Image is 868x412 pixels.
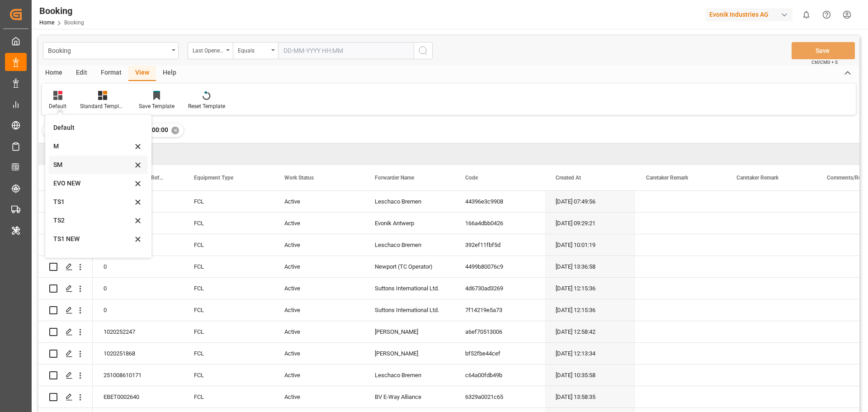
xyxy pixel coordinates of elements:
div: Active [274,234,364,256]
a: Home [39,19,54,26]
div: [DATE] 13:36:58 [545,256,635,277]
div: 0 [93,278,183,299]
div: [PERSON_NAME] [364,343,454,364]
div: 7f14219e5a73 [454,299,545,321]
div: Suttons International Ltd. [364,299,454,321]
button: search button [414,42,433,59]
div: Leschaco Bremen [364,234,454,256]
div: FCL [183,386,274,407]
div: [DATE] 10:01:19 [545,234,635,256]
div: Active [274,386,364,407]
span: Equipment Type [194,175,233,181]
div: Press SPACE to select this row. [38,321,93,343]
div: Format [94,66,128,81]
div: Active [274,299,364,321]
div: [PERSON_NAME] [364,321,454,342]
div: Active [274,213,364,234]
div: Press SPACE to select this row. [38,191,93,213]
div: Standard Templates [80,102,125,110]
div: [DATE] 12:13:34 [545,343,635,364]
div: Active [274,343,364,364]
div: Home [38,66,69,81]
div: 4d6730ad3269 [454,278,545,299]
div: 44396e3c9908 [454,191,545,212]
div: 392ef11fbf5d [454,234,545,256]
button: Help Center [816,5,837,25]
div: [DATE] 12:58:42 [545,321,635,342]
button: open menu [233,42,278,59]
div: 0 [93,256,183,277]
span: Created At [556,175,581,181]
div: a6ef70513006 [454,321,545,342]
div: 1020252247 [93,321,183,342]
button: open menu [188,42,233,59]
div: [DATE] 09:29:21 [545,213,635,234]
button: Save [792,42,855,59]
div: Evonik Industries AG [706,8,793,21]
div: Active [274,321,364,342]
div: M [53,142,132,151]
div: FCL [183,191,274,212]
div: FCL [183,234,274,256]
div: FCL [183,213,274,234]
div: Press SPACE to select this row. [38,213,93,234]
div: Booking [48,44,169,56]
div: FCL [183,256,274,277]
div: FCL [183,299,274,321]
div: FCL [183,365,274,386]
div: Help [156,66,183,81]
div: Reset Template [188,102,225,110]
input: DD-MM-YYYY HH:MM [278,42,414,59]
div: Save Template [139,102,175,110]
div: Press SPACE to select this row. [38,365,93,386]
div: Last Opened Date [193,44,223,55]
span: Caretaker Remark [736,175,778,181]
div: [DATE] 07:49:56 [545,191,635,212]
div: ✕ [171,127,179,134]
div: EVE NEW [53,253,132,262]
span: Code [465,175,478,181]
div: [DATE] 12:15:36 [545,299,635,321]
div: 251008610171 [93,365,183,386]
div: Press SPACE to select this row. [38,343,93,365]
button: show 0 new notifications [796,5,816,25]
div: TS1 [53,197,132,207]
button: Evonik Industries AG [706,6,796,23]
div: Press SPACE to select this row. [38,278,93,299]
div: TS1 NEW [53,234,132,244]
div: 4499b80076c9 [454,256,545,277]
div: TS2 [53,216,132,225]
div: [DATE] 13:58:35 [545,386,635,407]
div: 6329a0021c65 [454,386,545,407]
div: c64a00fdb49b [454,365,545,386]
div: BV E-Way Alliance [364,386,454,407]
div: Active [274,191,364,212]
div: Active [274,256,364,277]
div: 0 [93,299,183,321]
div: Press SPACE to select this row. [38,256,93,278]
div: Active [274,278,364,299]
div: EBET0002640 [93,386,183,407]
div: Newport (TC Operator) [364,256,454,277]
span: Forwarder Name [375,175,414,181]
div: Leschaco Bremen [364,191,454,212]
div: FCL [183,321,274,342]
div: FCL [183,278,274,299]
div: Press SPACE to select this row. [38,299,93,321]
div: [DATE] 10:35:58 [545,365,635,386]
div: SM [53,160,132,170]
div: Active [274,365,364,386]
div: Equals [238,44,269,55]
button: open menu [43,42,179,59]
div: View [128,66,156,81]
div: Default [53,123,132,133]
div: [DATE] 12:15:36 [545,278,635,299]
div: Default [49,102,66,110]
div: Suttons International Ltd. [364,278,454,299]
div: EVO NEW [53,179,132,188]
div: FCL [183,343,274,364]
div: Edit [69,66,94,81]
div: Leschaco Bremen [364,365,454,386]
span: Ctrl/CMD + S [811,59,838,66]
div: 1020251868 [93,343,183,364]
